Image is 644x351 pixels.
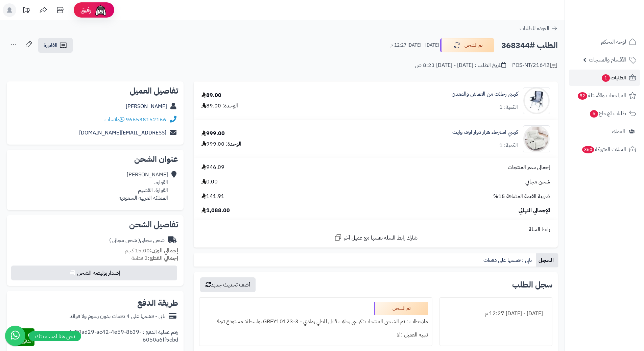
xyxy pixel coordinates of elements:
h2: تفاصيل العميل [12,87,178,95]
h2: طريقة الدفع [137,299,178,307]
div: الوحدة: 999.00 [201,140,241,148]
img: logo-2.png [598,5,638,19]
img: 1750236935-1-90x90.jpg [523,125,550,152]
h2: عنوان الشحن [12,155,178,163]
span: 1,088.00 [201,207,230,215]
a: شارك رابط السلة نفسها مع عميل آخر [334,233,418,242]
a: السجل [536,253,558,267]
span: العملاء [612,127,625,136]
img: ai-face.png [94,3,108,17]
span: العودة للطلبات [520,24,549,32]
a: [EMAIL_ADDRESS][DOMAIN_NAME] [79,129,166,137]
span: 141.91 [201,193,224,200]
strong: إجمالي القطع: [148,254,178,262]
div: [PERSON_NAME] القوارة، القوارة، القصيم المملكة العربية السعودية [119,171,168,202]
h2: الطلب #368344 [501,39,558,52]
div: POS-NT/21642 [512,61,558,70]
button: تم الشحن [440,38,494,52]
small: 2 قطعة [132,254,178,262]
div: تنبيه العميل : لا [204,328,428,342]
a: طلبات الإرجاع6 [569,105,640,122]
h2: تفاصيل الشحن [12,221,178,229]
span: الطلبات [601,73,626,82]
span: الفاتورة [44,41,57,49]
div: 999.00 [201,130,225,137]
span: 52 [577,92,588,100]
a: العملاء [569,123,640,140]
a: الطلبات1 [569,70,640,86]
div: رقم عملية الدفع : 4d80ad29-ac42-4e59-8b39-6050a6ff5cbd [34,328,178,346]
span: المراجعات والأسئلة [577,91,626,100]
span: شارك رابط السلة نفسها مع عميل آخر [344,234,418,242]
span: تم الدفع [22,329,33,345]
a: 966538152166 [126,116,166,124]
h3: سجل الطلب [512,281,552,289]
div: [DATE] - [DATE] 12:27 م [444,307,548,320]
span: الإجمالي النهائي [519,207,550,215]
a: تابي : قسمها على دفعات [481,253,536,267]
span: رفيق [80,6,91,14]
div: تم الشحن [374,302,428,315]
div: الوحدة: 89.00 [201,102,238,110]
span: السلات المتروكة [581,145,626,154]
span: 0.00 [201,178,218,186]
a: الفاتورة [38,38,73,53]
a: المراجعات والأسئلة52 [569,87,640,104]
a: [PERSON_NAME] [126,102,167,110]
span: ضريبة القيمة المضافة 15% [493,193,550,200]
img: 1730300415-110102650003-90x90.jpg [523,87,550,114]
span: 946.09 [201,164,224,171]
span: 6 [590,110,598,118]
div: ملاحظات : تم الشحن المنتجات: كرسي رحلات قابل للطي رمادي - GREY10123-3 بواسطة: مستودع تبوك [204,315,428,328]
a: كرسي استرخاء هزاز دوار اوف وايت [452,128,518,136]
a: العودة للطلبات [520,24,558,32]
a: واتساب [104,116,124,124]
span: ( شحن مجاني ) [109,236,140,244]
a: السلات المتروكة360 [569,141,640,157]
button: إصدار بوليصة الشحن [11,266,177,280]
div: تابي - قسّمها على 4 دفعات بدون رسوم ولا فوائد [70,312,165,320]
div: شحن مجاني [109,236,165,244]
div: رابط السلة [196,226,555,233]
a: تحديثات المنصة [18,3,35,19]
span: 1 [601,74,610,82]
strong: إجمالي الوزن: [150,247,178,255]
span: إجمالي سعر المنتجات [508,164,550,171]
span: طلبات الإرجاع [589,109,626,118]
span: 360 [582,146,595,154]
div: تاريخ الطلب : [DATE] - [DATE] 8:23 ص [415,61,506,69]
button: أضف تحديث جديد [200,277,256,292]
span: الأقسام والمنتجات [589,55,626,65]
small: [DATE] - [DATE] 12:27 م [390,42,439,49]
small: 15.00 كجم [125,247,178,255]
div: الكمية: 1 [499,103,518,111]
span: شحن مجاني [525,178,550,186]
span: لوحة التحكم [601,37,626,47]
a: لوحة التحكم [569,34,640,50]
div: 89.00 [201,92,221,99]
div: الكمية: 1 [499,142,518,149]
a: كرسي رحلات من القماش والمعدن [452,90,518,98]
